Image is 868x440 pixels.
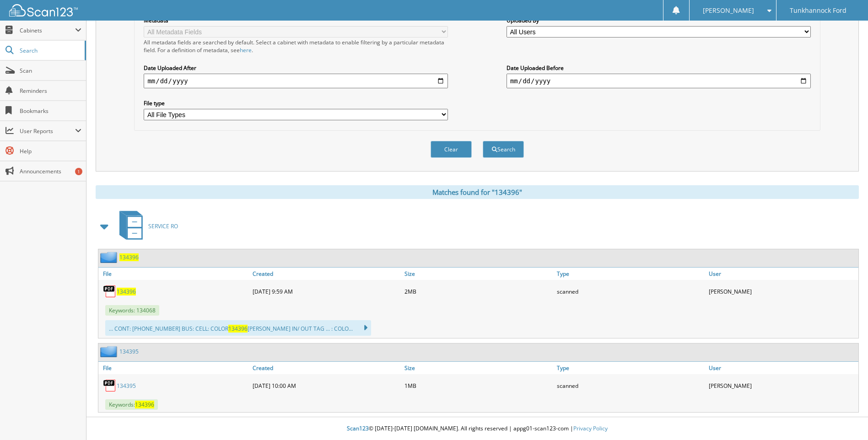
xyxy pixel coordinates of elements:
[135,401,154,408] span: 134396
[228,325,248,333] span: 134396
[75,168,82,175] div: 1
[103,284,117,298] img: PDF.png
[105,305,159,316] span: Keywords: 134068
[117,382,136,390] a: 134395
[402,376,554,395] div: 1MB
[555,268,706,280] a: Type
[507,74,811,88] input: end
[144,38,448,54] div: All metadata fields are searched by default. Select a cabinet with metadata to enable filtering b...
[555,376,706,395] div: scanned
[20,27,75,34] span: Cabinets
[483,141,524,158] button: Search
[114,208,178,244] a: SERVICE RO
[20,87,81,95] span: Reminders
[98,362,250,374] a: File
[105,320,371,336] div: ... CONT: [PHONE_NUMBER] BUS: CELL: COLOR [PERSON_NAME] IN/ OUT TAG ... : COLO...
[706,362,858,374] a: User
[573,424,608,432] a: Privacy Policy
[703,8,754,13] span: [PERSON_NAME]
[402,282,554,300] div: 2MB
[347,424,369,432] span: Scan123
[100,252,119,263] img: folder2.png
[250,362,402,374] a: Created
[103,379,117,392] img: PDF.png
[20,167,81,175] span: Announcements
[144,64,448,72] label: Date Uploaded After
[402,362,554,374] a: Size
[20,47,80,54] span: Search
[96,185,859,199] div: Matches found for "134396"
[250,282,402,300] div: [DATE] 9:59 AM
[790,8,846,13] span: Tunkhannock Ford
[105,399,158,410] span: Keywords:
[706,268,858,280] a: User
[20,127,75,135] span: User Reports
[86,418,868,440] div: © [DATE]-[DATE] [DOMAIN_NAME]. All rights reserved | appg01-scan123-com |
[20,67,81,75] span: Scan
[20,147,81,155] span: Help
[555,282,706,300] div: scanned
[144,99,448,107] label: File type
[822,396,868,440] iframe: Chat Widget
[555,362,706,374] a: Type
[250,376,402,395] div: [DATE] 10:00 AM
[20,107,81,115] span: Bookmarks
[9,4,78,16] img: scan123-logo-white.svg
[706,376,858,395] div: [PERSON_NAME]
[431,141,472,158] button: Clear
[98,268,250,280] a: File
[507,64,811,72] label: Date Uploaded Before
[240,46,252,54] a: here
[119,253,139,261] a: 134396
[144,74,448,88] input: start
[100,346,119,357] img: folder2.png
[148,222,178,230] span: SERVICE RO
[117,288,136,295] a: 134396
[250,268,402,280] a: Created
[402,268,554,280] a: Size
[119,348,139,355] a: 134395
[706,282,858,300] div: [PERSON_NAME]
